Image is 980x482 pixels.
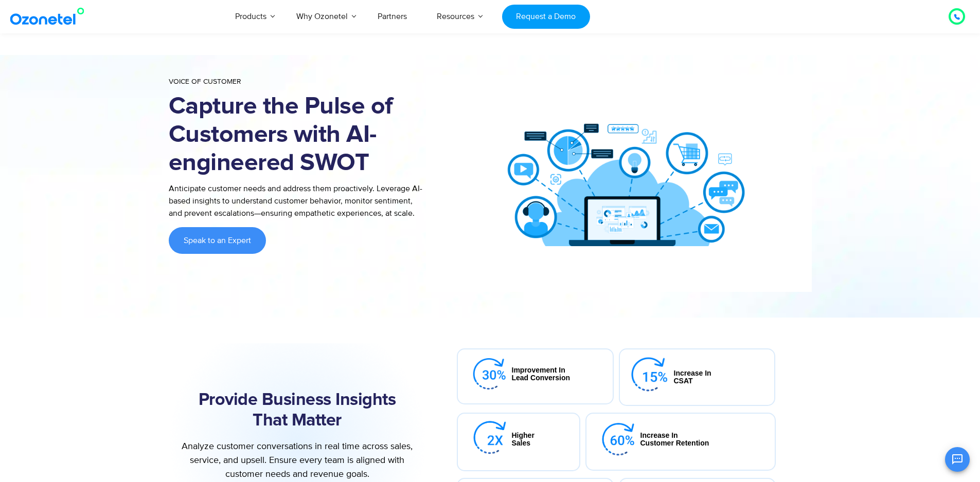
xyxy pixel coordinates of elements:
div: Increase in Customer Retention [640,432,709,447]
span: Voice of Customer [169,77,241,86]
h2: Provide Business Insights That Matter [174,390,421,431]
p: Analyze customer conversations in real time across sales, service, and upsell. Ensure every team ... [174,440,421,481]
div: Increase in CSAT [674,369,711,385]
a: Request a Demo [502,5,590,29]
p: Anticipate customer needs and address them proactively. Leverage AI-based insights to understand ... [169,182,426,219]
div: Improvement in lead conversion [512,366,571,382]
a: Speak to an Expert [169,227,266,254]
button: Open chat [945,447,970,472]
h1: Capture the Pulse of Customers with AI-engineered SWOT [169,92,426,177]
div: Higher Sales [512,432,534,447]
span: Speak to an Expert [184,236,251,245]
